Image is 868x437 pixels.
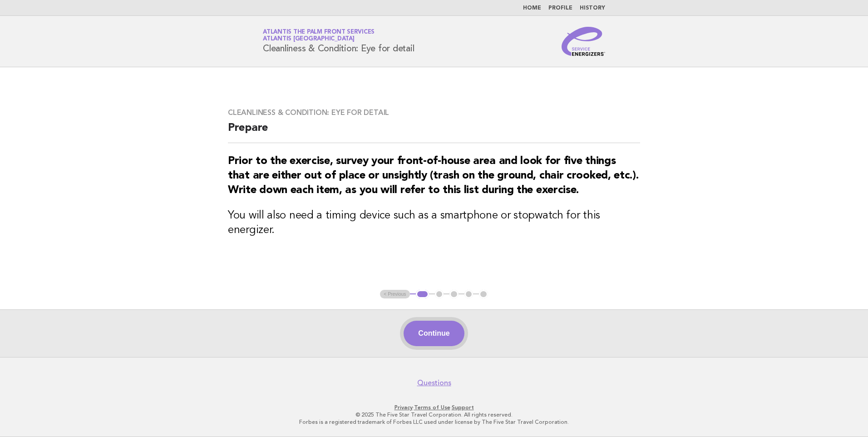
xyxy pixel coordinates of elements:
a: Atlantis The Palm Front ServicesAtlantis [GEOGRAPHIC_DATA] [263,29,375,42]
a: Terms of Use [414,404,450,411]
h3: Cleanliness & Condition: Eye for detail [228,108,640,117]
p: Forbes is a registered trademark of Forbes LLC used under license by The Five Star Travel Corpora... [156,418,712,426]
a: Profile [548,5,572,11]
p: · · [156,404,712,411]
h1: Cleanliness & Condition: Eye for detail [263,30,414,53]
h3: You will also need a timing device such as a smartphone or stopwatch for this energizer. [228,209,640,238]
a: Home [523,5,541,11]
button: Continue [404,321,464,346]
img: Service Energizers [562,27,605,56]
h2: Prepare [228,121,640,143]
span: Atlantis [GEOGRAPHIC_DATA] [263,36,355,42]
a: Questions [417,378,451,387]
strong: Prior to the exercise, survey your front-of-house area and look for five things that are either o... [228,156,639,196]
p: © 2025 The Five Star Travel Corporation. All rights reserved. [156,411,712,418]
button: 1 [416,290,429,299]
a: History [580,5,605,11]
a: Support [452,404,474,411]
a: Privacy [395,404,413,411]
